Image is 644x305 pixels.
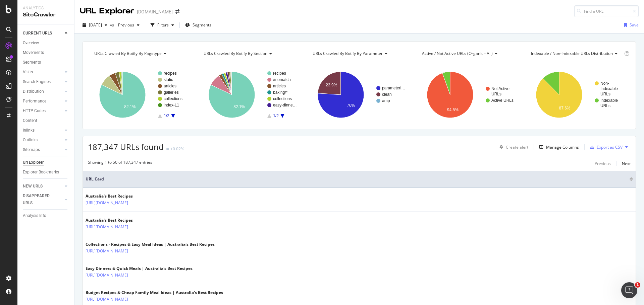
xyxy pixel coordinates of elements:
div: Easy Dinners & Quick Meals | Australia's Best Recipes [86,265,193,272]
div: Manage Columns [546,144,579,150]
span: Previous [115,22,134,28]
div: Australia's Best Recipes [86,193,157,199]
div: Australia's Best Recipes [86,217,157,223]
div: Collections - Recipes & Easy Meal Ideas | Australia's Best Recipes [86,241,215,247]
div: Distribution [23,88,44,95]
text: galleries [164,90,179,95]
div: Budget Recipes & Cheap Family Meal Ideas | Australia's Best Recipes [86,290,223,296]
button: Previous [595,159,611,167]
span: URLs Crawled By Botify By section [204,51,267,56]
text: clean [382,92,392,97]
button: Next [622,159,631,167]
div: +0.02% [170,146,184,152]
span: URLs Crawled By Botify By parameter [313,51,383,56]
text: 82.1% [233,104,245,109]
a: [URL][DOMAIN_NAME] [86,272,128,279]
a: [URL][DOMAIN_NAME] [86,296,128,303]
text: URLs [600,92,610,96]
div: Performance [23,98,46,105]
button: Previous [115,20,142,30]
iframe: Intercom live chat [621,282,637,298]
a: [URL][DOMAIN_NAME] [86,248,128,254]
div: Export as CSV [597,144,623,150]
div: Overview [23,40,39,47]
div: Url Explorer [23,159,44,166]
a: Content [23,117,69,124]
text: collections [273,96,292,101]
text: 82.1% [124,104,136,109]
text: Active URLs [491,98,514,103]
svg: A chart. [416,66,521,124]
button: Segments [182,20,214,30]
a: Outlinks [23,137,63,144]
div: Segments [23,59,41,66]
a: Inlinks [23,127,63,134]
a: DISAPPEARED URLS [23,193,63,207]
text: recipes [164,71,177,76]
text: articles [273,84,286,88]
span: vs [110,22,115,28]
a: Analysis Info [23,212,69,219]
h4: Active / Not Active URLs [421,48,516,59]
div: Filters [157,22,169,28]
a: [URL][DOMAIN_NAME] [86,200,128,206]
div: Next [622,161,631,166]
h4: URLs Crawled By Botify By section [202,48,297,59]
text: collections [164,96,182,101]
a: HTTP Codes [23,107,63,115]
div: DISAPPEARED URLS [23,193,57,207]
svg: A chart. [306,66,411,124]
text: 76% [347,103,355,108]
div: Showing 1 to 50 of 187,347 entries [88,159,152,167]
input: Find a URL [574,5,639,17]
div: [DOMAIN_NAME] [137,8,173,15]
span: Indexable / Non-Indexable URLs distribution [531,51,613,56]
text: 1/2 [164,113,169,118]
div: A chart. [525,66,630,124]
a: NEW URLS [23,183,63,190]
text: easy-dinne… [273,103,297,107]
div: Explorer Bookmarks [23,169,59,176]
button: Manage Columns [537,143,579,151]
div: arrow-right-arrow-left [175,9,179,14]
div: Save [630,22,639,28]
a: Segments [23,59,69,66]
text: URLs [600,103,610,108]
span: Segments [193,22,211,28]
a: Visits [23,69,63,76]
button: Export as CSV [587,142,623,152]
text: index-L1 [164,103,179,107]
a: Search Engines [23,78,63,85]
a: Overview [23,40,69,47]
a: Distribution [23,88,63,95]
div: CURRENT URLS [23,30,52,37]
div: Sitemaps [23,146,40,153]
text: Non- [600,81,609,86]
div: Visits [23,69,33,76]
text: 87.6% [559,106,571,110]
span: URLs Crawled By Botify By pagetype [94,51,162,56]
h4: Indexable / Non-Indexable URLs Distribution [530,48,623,59]
div: SiteCrawler [23,11,69,19]
a: CURRENT URLS [23,30,63,37]
div: Outlinks [23,137,38,144]
div: URL Explorer [80,5,134,17]
text: articles [164,84,176,88]
img: Equal [166,148,169,150]
a: Performance [23,98,63,105]
svg: A chart. [197,66,302,124]
svg: A chart. [88,66,193,124]
div: NEW URLS [23,183,43,190]
text: 94.5% [447,107,459,112]
h4: URLs Crawled By Botify By parameter [311,48,406,59]
h4: URLs Crawled By Botify By pagetype [93,48,188,59]
text: parameteri… [382,86,405,90]
text: 1/2 [273,113,279,118]
text: Indexable [600,98,618,103]
button: [DATE] [80,20,110,30]
text: amp [382,98,390,103]
a: Url Explorer [23,159,69,166]
span: 187,347 URLs found [88,141,164,152]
